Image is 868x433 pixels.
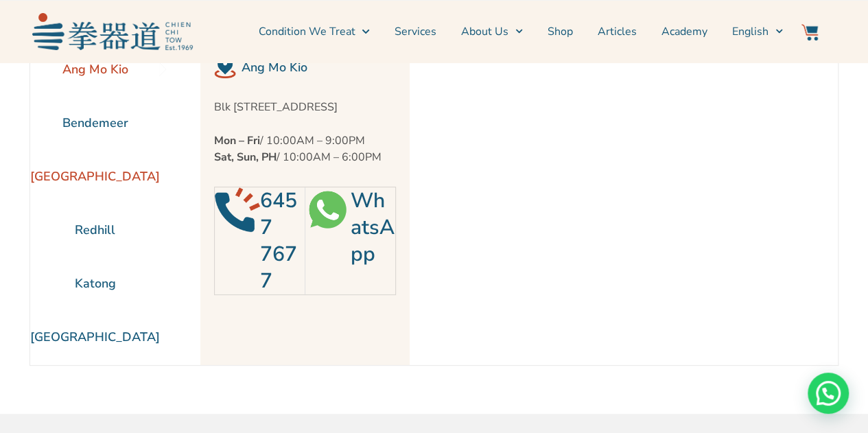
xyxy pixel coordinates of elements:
strong: Sat, Sun, PH [214,150,277,165]
h2: Ang Mo Kio [242,58,396,77]
p: / 10:00AM – 9:00PM / 10:00AM – 6:00PM [214,132,396,165]
span: English [732,23,769,40]
a: English [732,14,783,49]
a: About Us [461,14,523,49]
a: WhatsApp [350,187,394,268]
a: Services [395,14,436,49]
p: Blk [STREET_ADDRESS] [214,99,396,115]
iframe: Chien Chi Tow Healthcare Ang Mo Kio [410,43,798,365]
a: Academy [661,14,707,49]
a: 6457 7677 [260,187,297,295]
nav: Menu [200,14,783,49]
a: Articles [598,14,637,49]
a: Condition We Treat [258,14,369,49]
a: Shop [548,14,573,49]
img: Website Icon-03 [801,24,818,40]
strong: Mon – Fri [214,133,260,148]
